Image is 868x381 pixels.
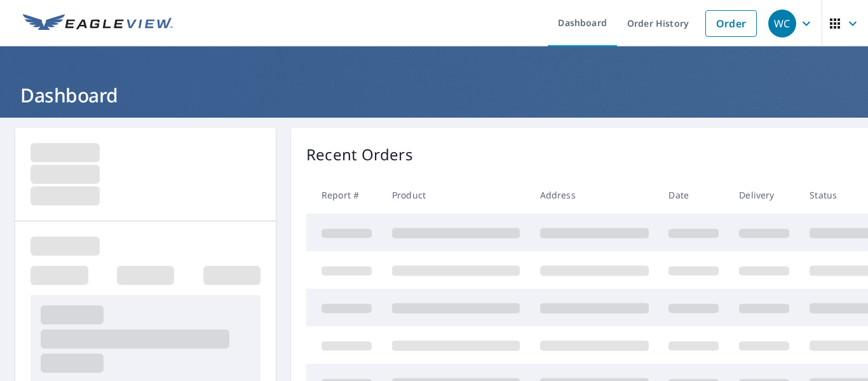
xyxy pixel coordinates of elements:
[768,10,796,38] div: WC
[15,82,853,108] h1: Dashboard
[382,176,530,214] th: Product
[530,176,659,214] th: Address
[729,176,799,214] th: Delivery
[306,143,413,166] p: Recent Orders
[705,10,757,37] a: Order
[658,176,729,214] th: Date
[306,176,382,214] th: Report #
[23,14,173,33] img: EV Logo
